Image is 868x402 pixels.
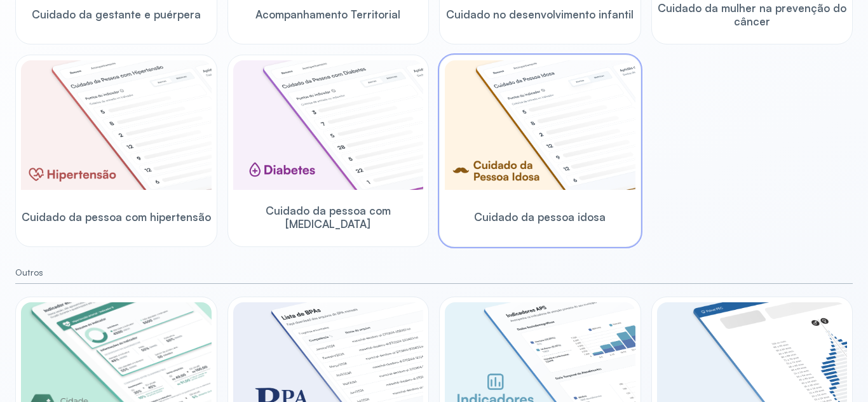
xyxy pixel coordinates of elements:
span: Cuidado da pessoa com [MEDICAL_DATA] [233,204,424,231]
small: Outros [15,267,853,278]
span: Cuidado da mulher na prevenção do câncer [657,1,848,29]
span: Cuidado da pessoa idosa [474,210,606,224]
span: Cuidado da pessoa com hipertensão [22,210,211,224]
span: Acompanhamento Territorial [255,8,400,21]
img: diabetics.png [233,60,424,190]
img: hypertension.png [21,60,212,190]
span: Cuidado da gestante e puérpera [32,8,201,21]
span: Cuidado no desenvolvimento infantil [446,8,634,21]
img: elderly.png [445,60,635,190]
